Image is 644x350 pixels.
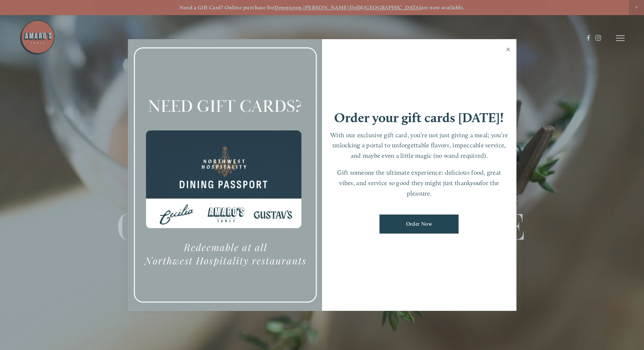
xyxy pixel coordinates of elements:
em: you [470,179,480,186]
a: Order Now [379,215,459,234]
a: Close [501,40,515,60]
h1: Order your gift cards [DATE]! [334,111,504,124]
p: With our exclusive gift card, you’re not just giving a meal; you’re unlocking a portal to unforge... [329,130,509,161]
p: Gift someone the ultimate experience: delicious food, great vibes, and service so good they might... [329,167,509,198]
